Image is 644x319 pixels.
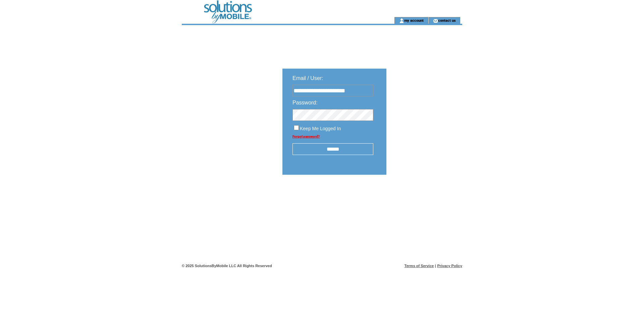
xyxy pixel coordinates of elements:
[404,18,424,22] a: my account
[437,264,462,268] a: Privacy Policy
[433,18,438,23] img: contact_us_icon.gif;jsessionid=2AF30751EE1AC575665DBAB19AB11D5E
[292,100,318,105] span: Password:
[300,126,341,131] span: Keep Me Logged In
[438,18,456,22] a: contact us
[399,18,404,23] img: account_icon.gif;jsessionid=2AF30751EE1AC575665DBAB19AB11D5E
[406,191,439,200] img: transparent.png;jsessionid=2AF30751EE1AC575665DBAB19AB11D5E
[292,75,323,81] span: Email / User:
[292,135,320,138] a: Forgot password?
[435,264,436,268] span: |
[405,264,434,268] a: Terms of Service
[182,264,272,268] span: © 2025 SolutionsByMobile LLC All Rights Reserved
